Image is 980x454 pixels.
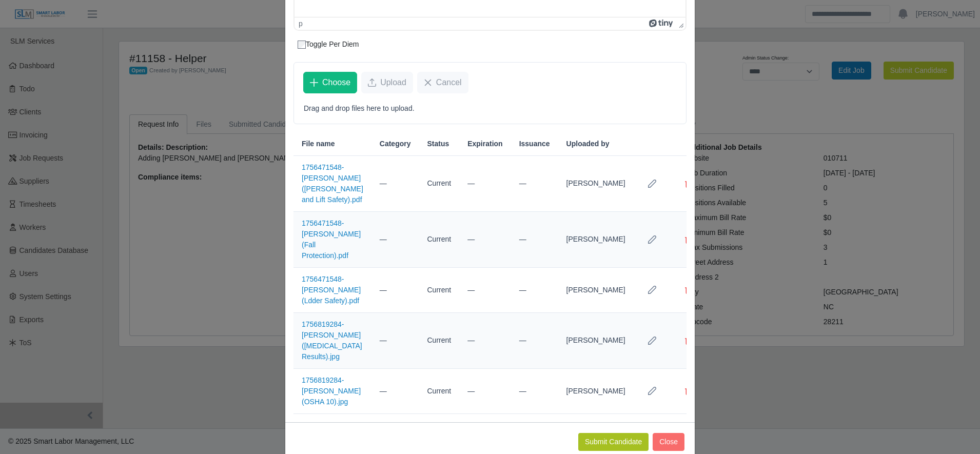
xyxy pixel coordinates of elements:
td: Current [419,156,459,212]
button: Row Edit [642,280,662,300]
button: Delete file [679,381,699,401]
td: — [511,156,558,212]
label: Toggle Per Diem [298,39,359,50]
button: Choose [303,72,357,93]
span: Status [427,139,449,149]
td: Current [419,212,459,268]
button: Row Edit [642,173,662,194]
a: 1756471548-[PERSON_NAME] (Fall Protection).pdf [302,219,361,260]
a: 1756819284-[PERSON_NAME] ([MEDICAL_DATA] Results).jpg [302,320,362,361]
td: Current [419,313,459,369]
a: 1756471548-[PERSON_NAME] ([PERSON_NAME] and Lift Safety).pdf [302,163,363,204]
td: — [371,268,419,313]
span: File name [302,139,335,149]
td: — [371,313,419,369]
span: Issuance [519,139,550,149]
td: — [511,369,558,414]
td: [PERSON_NAME] [558,369,634,414]
span: Cancel [436,76,462,89]
td: — [511,268,558,313]
span: Choose [322,76,350,89]
div: Press the Up and Down arrow keys to resize the editor. [675,17,685,30]
td: — [511,313,558,369]
body: Rich Text Area. Press ALT-0 for help. [8,8,383,19]
span: Uploaded by [566,139,610,149]
a: 1756471548-[PERSON_NAME] (Ldder Safety).pdf [302,275,361,305]
td: — [459,268,511,313]
td: — [459,313,511,369]
span: Category [380,139,411,149]
td: [PERSON_NAME] [558,212,634,268]
td: [PERSON_NAME] [558,268,634,313]
td: — [371,156,419,212]
td: — [371,212,419,268]
a: 1756819284-[PERSON_NAME] (OSHA 10).jpg [302,376,361,406]
button: Row Edit [642,381,662,401]
td: — [459,369,511,414]
button: Delete file [679,229,699,250]
button: Upload [361,72,413,93]
td: Current [419,369,459,414]
td: [PERSON_NAME] [558,313,634,369]
td: [PERSON_NAME] [558,156,634,212]
span: Upload [380,76,406,89]
td: — [371,369,419,414]
button: Delete file [679,280,699,300]
td: Current [419,268,459,313]
button: Cancel [417,72,468,93]
button: Delete file [679,330,699,351]
td: — [511,212,558,268]
button: Row Edit [642,229,662,250]
input: Toggle Per Diem [298,41,306,49]
td: — [459,156,511,212]
button: Row Edit [642,330,662,351]
span: Expiration [467,139,502,149]
td: — [459,212,511,268]
p: Drag and drop files here to upload. [304,103,676,114]
button: Delete file [679,173,699,194]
